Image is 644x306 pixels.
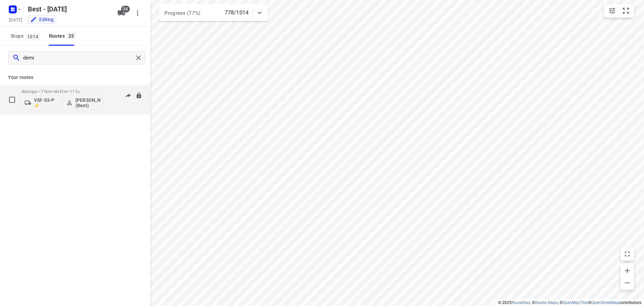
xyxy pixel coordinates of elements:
a: Stadia Maps [535,300,558,305]
p: VSF-03-P ⚡ [34,97,59,108]
a: Routetitan [512,300,530,305]
span: 24 [121,6,130,12]
h5: Project date [6,16,25,24]
button: Map settings [605,4,619,17]
a: OpenMapTiles [562,300,588,305]
div: Progress (77%)778/1014 [159,4,268,21]
div: You are currently in edit mode. [30,16,54,23]
span: Progress (77%) [164,10,200,16]
p: [PERSON_NAME] (Best) [75,97,100,108]
div: Routes [49,32,78,40]
span: 1014 [25,33,40,40]
a: OpenStreetMap [591,300,619,305]
button: Send to driver [121,89,135,102]
button: VSF-03-P ⚡ [21,95,62,110]
input: Search routes [23,53,133,63]
button: More [131,6,144,20]
div: small contained button group [604,4,634,17]
li: © 2025 , © , © © contributors [498,300,641,305]
p: Your routes [8,74,142,81]
button: [PERSON_NAME] (Best) [63,95,103,110]
span: 23 [67,32,76,39]
span: Select [5,93,19,106]
p: 778/1014 [225,9,249,17]
h5: Rename [25,4,112,14]
button: Fit zoom [619,4,633,17]
span: Stops [11,32,42,40]
button: 24 [115,6,128,20]
p: 40 stops • 71km • 6h41m • 117u [21,89,103,94]
button: Lock route [136,92,142,100]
